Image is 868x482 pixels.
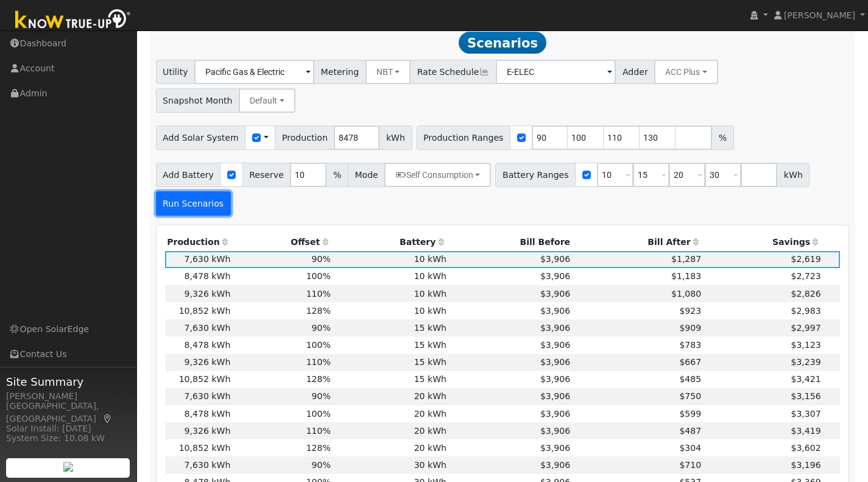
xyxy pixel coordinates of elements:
span: $710 [679,460,701,470]
div: [PERSON_NAME] [6,390,130,403]
span: $599 [679,409,701,419]
button: Default [239,88,295,113]
span: $3,196 [791,460,820,470]
td: 15 kWh [333,319,448,336]
span: $2,826 [791,289,820,299]
span: $2,983 [791,306,820,316]
td: 7,630 kWh [165,388,233,405]
td: 10,852 kWh [165,439,233,456]
td: 20 kWh [333,422,448,439]
span: % [326,163,348,187]
span: Mode [348,163,385,187]
a: Map [102,414,113,424]
td: 7,630 kWh [165,319,233,336]
span: Battery Ranges [495,163,576,187]
span: 128% [306,443,331,453]
button: ACC Plus [654,60,718,84]
td: 9,326 kWh [165,354,233,371]
input: Select a Rate Schedule [496,60,616,84]
span: $750 [679,391,701,401]
span: $3,906 [540,323,570,333]
td: 9,326 kWh [165,422,233,439]
span: $304 [679,443,701,453]
span: $923 [679,306,701,316]
span: Utility [156,60,196,84]
span: 90% [312,391,331,401]
span: $3,906 [540,357,570,367]
span: Snapshot Month [156,88,240,113]
span: $3,123 [791,340,820,350]
span: $3,307 [791,409,820,419]
span: $3,239 [791,357,820,367]
span: $2,723 [791,271,820,281]
span: $3,906 [540,460,570,470]
span: [PERSON_NAME] [784,10,855,20]
span: Adder [615,60,655,84]
span: $1,287 [671,254,701,264]
span: 90% [312,323,331,333]
img: Know True-Up [9,7,137,34]
span: $3,906 [540,409,570,419]
span: 128% [306,306,331,316]
img: retrieve [63,462,73,472]
span: 90% [312,254,331,264]
span: $3,906 [540,271,570,281]
span: Scenarios [459,32,546,54]
td: 7,630 kWh [165,251,233,268]
span: 90% [312,460,331,470]
span: Add Battery [156,163,221,187]
span: 100% [306,271,331,281]
td: 30 kWh [333,456,448,473]
span: $667 [679,357,701,367]
td: 9,326 kWh [165,285,233,302]
span: $1,080 [671,289,701,299]
td: 15 kWh [333,371,448,388]
span: $485 [679,374,701,384]
td: 8,478 kWh [165,336,233,353]
td: 15 kWh [333,354,448,371]
input: Select a Utility [194,60,314,84]
span: $783 [679,340,701,350]
span: Production Ranges [417,126,510,150]
td: 20 kWh [333,388,448,405]
span: Reserve [242,163,291,187]
button: Self Consumption [384,163,491,187]
span: Add Solar System [156,126,246,150]
td: 8,478 kWh [165,268,233,285]
td: 20 kWh [333,405,448,422]
span: kWh [777,163,810,187]
span: 100% [306,409,331,419]
span: $3,906 [540,289,570,299]
th: Bill After [573,234,704,251]
td: 10,852 kWh [165,302,233,319]
span: kWh [379,126,412,150]
span: $3,602 [791,443,820,453]
div: Solar Install: [DATE] [6,422,130,435]
div: [GEOGRAPHIC_DATA], [GEOGRAPHIC_DATA] [6,400,130,425]
div: System Size: 10.08 kW [6,432,130,445]
span: Site Summary [6,374,130,390]
th: Bill Before [449,234,573,251]
span: Savings [772,237,810,247]
span: $3,421 [791,374,820,384]
td: 10 kWh [333,268,448,285]
span: $3,906 [540,340,570,350]
span: $487 [679,426,701,436]
span: $3,906 [540,374,570,384]
span: $3,906 [540,254,570,264]
button: Run Scenarios [156,191,231,216]
td: 10 kWh [333,251,448,268]
span: $3,906 [540,426,570,436]
th: Offset [233,234,333,251]
span: $1,183 [671,271,701,281]
span: $3,906 [540,443,570,453]
span: $909 [679,323,701,333]
span: $2,619 [791,254,820,264]
td: 20 kWh [333,439,448,456]
span: $3,906 [540,306,570,316]
span: Production [275,126,334,150]
span: $3,156 [791,391,820,401]
span: 110% [306,426,331,436]
span: 110% [306,289,331,299]
span: 100% [306,340,331,350]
